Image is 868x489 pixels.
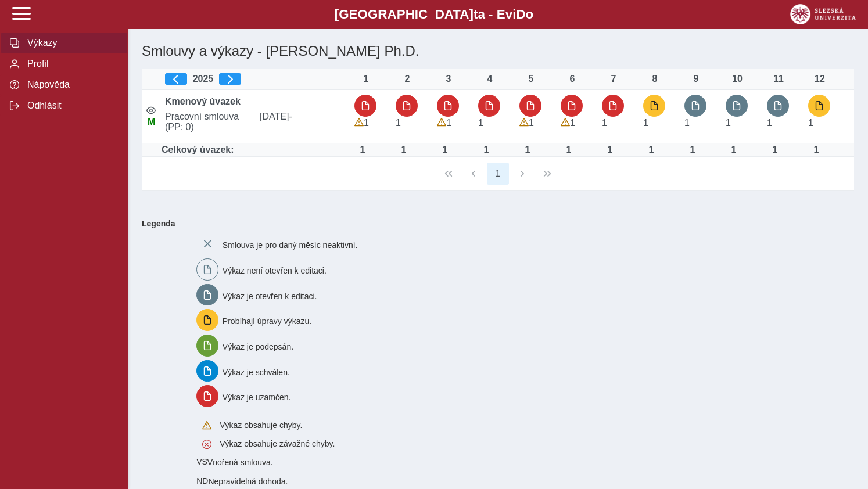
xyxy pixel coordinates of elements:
[767,74,790,84] div: 11
[516,7,525,21] span: D
[196,476,208,486] span: Smlouva vnořená do kmene
[763,145,787,155] div: Úvazek : 8 h / den. 40 h / týden.
[351,145,374,155] div: Úvazek : 8 h / den. 40 h / týden.
[354,118,364,127] span: Výkaz obsahuje upozornění.
[446,118,451,128] span: Úvazek : 8 h / den. 40 h / týden.
[165,73,345,85] div: 2025
[808,74,831,84] div: 12
[643,74,666,84] div: 8
[529,118,534,128] span: Úvazek : 8 h / den. 40 h / týden.
[726,74,749,84] div: 10
[255,112,350,132] span: [DATE]
[790,4,856,24] img: logo_web_su.png
[519,74,543,84] div: 5
[557,145,580,155] div: Úvazek : 8 h / den. 40 h / týden.
[474,7,478,21] span: t
[24,80,118,90] span: Nápověda
[396,118,401,128] span: Úvazek : 8 h / den. 40 h / týden.
[437,118,446,127] span: Výkaz obsahuje upozornění.
[223,367,290,376] span: Výkaz je schválen.
[598,145,622,155] div: Úvazek : 8 h / den. 40 h / týden.
[35,7,833,22] b: [GEOGRAPHIC_DATA] a - Evi
[160,143,350,157] td: Celkový úvazek:
[223,291,317,300] span: Výkaz je otevřen k editaci.
[207,458,273,467] span: Vnořená smlouva.
[137,38,738,64] h1: Smlouvy a výkazy - [PERSON_NAME] Ph.D.
[726,118,731,128] span: Úvazek : 8 h / den. 40 h / týden.
[643,118,648,128] span: Úvazek : 8 h / den. 40 h / týden.
[478,118,483,128] span: Úvazek : 8 h / den. 40 h / týden.
[684,118,690,128] span: Úvazek : 8 h / den. 40 h / týden.
[681,145,704,155] div: Úvazek : 8 h / den. 40 h / týden.
[146,106,156,115] i: Smlouva je aktivní
[602,74,625,84] div: 7
[722,145,745,155] div: Úvazek : 8 h / den. 40 h / týden.
[208,477,288,486] span: Nepravidelná dohoda.
[805,145,828,155] div: Úvazek : 8 h / den. 40 h / týden.
[396,74,419,84] div: 2
[640,145,663,155] div: Úvazek : 8 h / den. 40 h / týden.
[487,163,509,185] button: 1
[570,118,575,128] span: Úvazek : 8 h / den. 40 h / týden.
[767,118,772,128] span: Úvazek : 8 h / den. 40 h / týden.
[475,145,498,155] div: Úvazek : 8 h / den. 40 h / týden.
[223,342,293,351] span: Výkaz je podepsán.
[223,240,358,250] span: Smlouva je pro daný měsíc neaktivní.
[602,118,607,128] span: Úvazek : 8 h / den. 40 h / týden.
[808,118,813,128] span: Úvazek : 8 h / den. 40 h / týden.
[433,145,457,155] div: Úvazek : 8 h / den. 40 h / týden.
[526,7,534,21] span: o
[392,145,415,155] div: Úvazek : 8 h / den. 40 h / týden.
[364,118,369,128] span: Úvazek : 8 h / den. 40 h / týden.
[684,74,708,84] div: 9
[478,74,501,84] div: 4
[220,439,335,448] span: Výkaz obsahuje závažné chyby.
[220,420,302,430] span: Výkaz obsahuje chyby.
[561,74,584,84] div: 6
[160,112,255,132] span: Pracovní smlouva (PP: 0)
[516,145,539,155] div: Úvazek : 8 h / den. 40 h / týden.
[196,457,207,466] span: Smlouva vnořená do kmene
[223,393,291,402] span: Výkaz je uzamčen.
[148,117,155,127] span: Údaje souhlasí s údaji v Magionu
[223,266,327,275] span: Výkaz není otevřen k editaci.
[289,112,292,121] span: -
[223,317,311,326] span: Probíhají úpravy výkazu.
[437,74,460,84] div: 3
[137,214,849,233] b: Legenda
[519,118,529,127] span: Výkaz obsahuje upozornění.
[561,118,570,127] span: Výkaz obsahuje upozornění.
[354,74,378,84] div: 1
[24,38,118,48] span: Výkazy
[24,100,118,111] span: Odhlásit
[165,96,241,106] b: Kmenový úvazek
[24,59,118,69] span: Profil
